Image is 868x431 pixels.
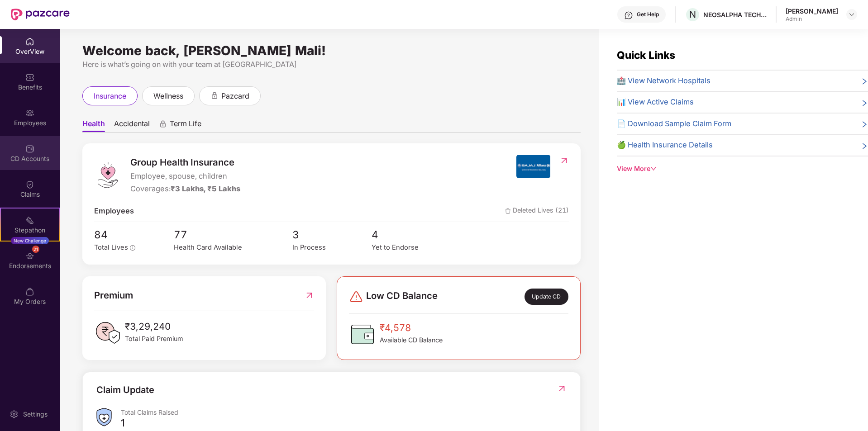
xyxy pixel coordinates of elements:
span: wellness [153,90,183,102]
div: NEOSALPHA TECHNOLOGIES [GEOGRAPHIC_DATA] [703,10,767,19]
img: logo [94,161,121,189]
span: Total Paid Premium [125,334,183,344]
div: In Process [292,242,372,253]
img: svg+xml;base64,PHN2ZyBpZD0iRW1wbG95ZWVzIiB4bWxucz0iaHR0cDovL3d3dy53My5vcmcvMjAwMC9zdmciIHdpZHRoPS... [25,109,34,118]
img: svg+xml;base64,PHN2ZyBpZD0iQmVuZWZpdHMiIHhtbG5zPSJodHRwOi8vd3d3LnczLm9yZy8yMDAwL3N2ZyIgd2lkdGg9Ij... [25,73,34,82]
span: right [861,141,868,151]
span: Available CD Balance [380,335,443,345]
span: Quick Links [617,49,675,61]
span: 84 [94,227,153,243]
span: right [861,120,868,130]
span: Premium [94,288,133,303]
img: RedirectIcon [557,384,567,393]
div: View More [617,164,868,174]
span: ₹4,578 [380,321,443,335]
div: Claim Update [96,383,154,397]
div: Update CD [525,289,568,305]
div: Welcome back, [PERSON_NAME] Mali! [82,47,581,54]
span: right [861,98,868,108]
div: animation [210,91,219,99]
span: ₹3 Lakhs, ₹5 Lakhs [171,184,240,193]
img: svg+xml;base64,PHN2ZyBpZD0iRHJvcGRvd24tMzJ4MzIiIHhtbG5zPSJodHRwOi8vd3d3LnczLm9yZy8yMDAwL3N2ZyIgd2... [848,11,855,18]
span: Employee, spouse, children [130,171,240,182]
img: RedirectIcon [559,156,569,165]
span: ₹3,29,240 [125,319,183,334]
div: 21 [32,246,39,253]
span: Term Life [170,119,201,132]
span: 📊 View Active Claims [617,96,694,108]
span: N [689,9,696,20]
span: 3 [292,227,372,243]
img: svg+xml;base64,PHN2ZyBpZD0iU2V0dGluZy0yMHgyMCIgeG1sbnM9Imh0dHA6Ly93d3cudzMub3JnLzIwMDAvc3ZnIiB3aW... [10,410,19,419]
div: New Challenge [11,237,49,244]
img: svg+xml;base64,PHN2ZyBpZD0iRW5kb3JzZW1lbnRzIiB4bWxucz0iaHR0cDovL3d3dy53My5vcmcvMjAwMC9zdmciIHdpZH... [25,251,34,260]
span: Group Health Insurance [130,155,240,170]
div: Total Claims Raised [121,408,567,417]
img: CDBalanceIcon [349,321,376,348]
img: svg+xml;base64,PHN2ZyBpZD0iSGVscC0zMngzMiIgeG1sbnM9Imh0dHA6Ly93d3cudzMub3JnLzIwMDAvc3ZnIiB3aWR0aD... [624,11,633,20]
span: Employees [94,205,134,217]
img: svg+xml;base64,PHN2ZyBpZD0iRGFuZ2VyLTMyeDMyIiB4bWxucz0iaHR0cDovL3d3dy53My5vcmcvMjAwMC9zdmciIHdpZH... [349,289,363,304]
span: Total Lives [94,243,128,251]
img: PaidPremiumIcon [94,319,121,346]
span: info-circle [130,245,135,251]
span: 🏥 View Network Hospitals [617,75,711,87]
span: right [861,77,868,87]
img: New Pazcare Logo [11,9,70,20]
span: Accidental [114,119,150,132]
div: [PERSON_NAME] [786,7,838,15]
div: animation [159,120,167,128]
span: pazcard [221,90,249,102]
div: Get Help [637,11,659,18]
img: svg+xml;base64,PHN2ZyBpZD0iQ2xhaW0iIHhtbG5zPSJodHRwOi8vd3d3LnczLm9yZy8yMDAwL3N2ZyIgd2lkdGg9IjIwIi... [25,180,34,189]
img: deleteIcon [505,208,511,214]
span: 4 [372,227,451,243]
img: ClaimsSummaryIcon [96,408,112,426]
span: Deleted Lives (21) [505,205,569,217]
div: Yet to Endorse [372,242,451,253]
img: svg+xml;base64,PHN2ZyBpZD0iTXlfT3JkZXJzIiBkYXRhLW5hbWU9Ik15IE9yZGVycyIgeG1sbnM9Imh0dHA6Ly93d3cudz... [25,287,34,296]
div: Stepathon [1,226,59,235]
span: 🍏 Health Insurance Details [617,139,713,151]
span: 📄 Download Sample Claim Form [617,118,731,130]
div: Coverages: [130,183,240,195]
img: insurerIcon [516,155,550,178]
div: Admin [786,15,838,23]
img: svg+xml;base64,PHN2ZyB4bWxucz0iaHR0cDovL3d3dy53My5vcmcvMjAwMC9zdmciIHdpZHRoPSIyMSIgaGVpZ2h0PSIyMC... [25,216,34,225]
div: Settings [20,410,50,419]
img: RedirectIcon [305,288,314,303]
span: Health [82,119,105,132]
div: Here is what’s going on with your team at [GEOGRAPHIC_DATA] [82,59,581,70]
span: down [650,166,657,172]
img: svg+xml;base64,PHN2ZyBpZD0iQ0RfQWNjb3VudHMiIGRhdGEtbmFtZT0iQ0QgQWNjb3VudHMiIHhtbG5zPSJodHRwOi8vd3... [25,144,34,153]
div: Health Card Available [174,242,292,253]
img: svg+xml;base64,PHN2ZyBpZD0iSG9tZSIgeG1sbnM9Imh0dHA6Ly93d3cudzMub3JnLzIwMDAvc3ZnIiB3aWR0aD0iMjAiIG... [25,37,34,46]
span: 77 [174,227,292,243]
span: insurance [94,90,126,102]
div: 1 [121,417,125,429]
span: Low CD Balance [366,289,438,305]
